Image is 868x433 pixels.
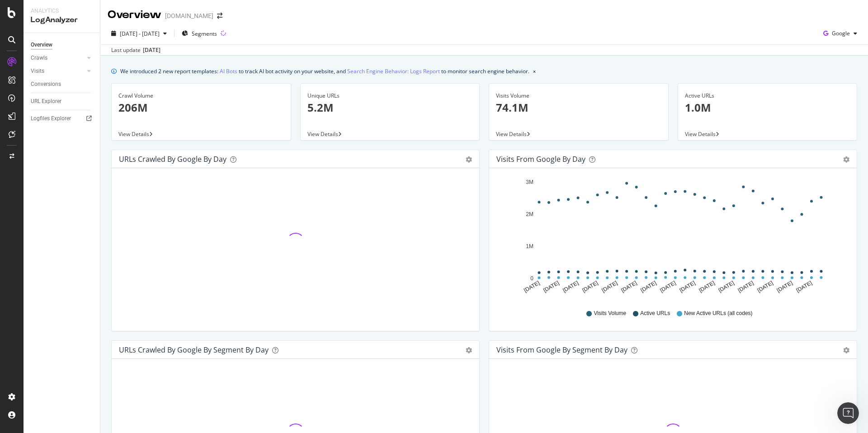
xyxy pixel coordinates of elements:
[31,40,94,50] a: Overview
[165,11,213,20] div: [DOMAIN_NAME]
[496,155,585,164] div: Visits from Google by day
[307,130,338,138] span: View Details
[108,26,170,41] button: [DATE] - [DATE]
[118,130,149,138] span: View Details
[220,66,237,76] a: AI Bots
[496,175,849,301] svg: A chart.
[111,46,160,54] div: Last update
[496,92,661,100] div: Visits Volume
[679,280,697,294] text: [DATE]
[111,66,857,76] div: info banner
[776,280,794,294] text: [DATE]
[119,155,226,164] div: URLs Crawled by Google by day
[143,46,160,54] div: [DATE]
[737,280,755,294] text: [DATE]
[594,310,626,317] span: Visits Volume
[307,100,473,115] p: 5.2M
[31,53,47,63] div: Crawls
[685,100,850,115] p: 1.0M
[31,80,61,89] div: Conversions
[496,100,661,115] p: 74.1M
[347,66,440,76] a: Search Engine Behavior: Logs Report
[466,156,472,163] div: gear
[526,211,533,217] text: 2M
[843,347,849,353] div: gear
[307,92,473,100] div: Unique URLs
[640,310,670,317] span: Active URLs
[31,80,94,89] a: Conversions
[178,26,221,41] button: Segments
[120,66,529,76] div: We introduced 2 new report templates: to track AI bot activity on your website, and to monitor se...
[31,15,93,25] div: LogAnalyzer
[496,130,527,138] span: View Details
[119,345,269,354] div: URLs Crawled by Google By Segment By Day
[684,310,752,317] span: New Active URLs (all codes)
[659,280,677,294] text: [DATE]
[640,280,658,294] text: [DATE]
[31,114,71,123] div: Logfiles Explorer
[466,347,472,353] div: gear
[31,40,52,50] div: Overview
[531,65,538,78] button: close banner
[542,280,560,294] text: [DATE]
[530,275,533,282] text: 0
[581,280,599,294] text: [DATE]
[31,7,93,15] div: Analytics
[837,402,859,424] iframe: Intercom live chat
[118,100,284,115] p: 206M
[31,97,61,106] div: URL Explorer
[756,280,774,294] text: [DATE]
[217,13,222,19] div: arrow-right-arrow-left
[620,280,638,294] text: [DATE]
[31,66,44,76] div: Visits
[685,130,716,138] span: View Details
[192,30,217,38] span: Segments
[526,179,533,185] text: 3M
[601,280,619,294] text: [DATE]
[698,280,716,294] text: [DATE]
[108,7,161,23] div: Overview
[526,243,533,249] text: 1M
[843,156,849,163] div: gear
[820,26,861,41] button: Google
[523,280,541,294] text: [DATE]
[120,30,160,38] span: [DATE] - [DATE]
[717,280,736,294] text: [DATE]
[496,345,627,354] div: Visits from Google By Segment By Day
[118,92,284,100] div: Crawl Volume
[31,114,94,123] a: Logfiles Explorer
[795,280,813,294] text: [DATE]
[685,92,850,100] div: Active URLs
[31,97,94,106] a: URL Explorer
[832,29,850,37] span: Google
[31,53,85,63] a: Crawls
[31,66,85,76] a: Visits
[561,280,580,294] text: [DATE]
